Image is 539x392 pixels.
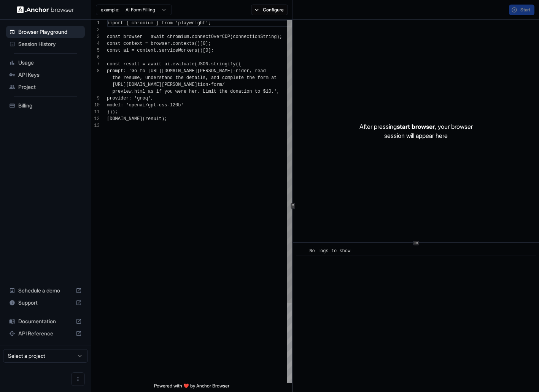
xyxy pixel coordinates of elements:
div: Browser Playground [6,26,85,38]
span: tion-form/ [197,82,225,87]
span: Usage [18,59,82,66]
span: ectionString); [244,34,282,40]
div: 3 [91,33,100,40]
span: [DOMAIN_NAME](result); [107,116,167,122]
span: Project [18,83,82,91]
span: [URL][DOMAIN_NAME][PERSON_NAME] [112,82,197,87]
span: })); [107,109,118,115]
div: Billing [6,100,85,112]
div: 8 [91,68,100,74]
span: No logs to show [309,248,350,254]
p: After pressing , your browser session will appear here [359,122,473,140]
span: preview.html as if you were her. Limit the donatio [112,89,249,94]
span: prompt: 'Go to [URL][DOMAIN_NAME][PERSON_NAME] [107,68,233,74]
div: 6 [91,54,100,61]
span: he form at [249,75,277,81]
span: API Keys [18,71,82,79]
span: Session History [18,40,82,48]
div: API Keys [6,69,85,81]
span: const browser = await chromium.connectOverCDP(conn [107,34,244,40]
div: 11 [91,109,100,115]
span: start browser [397,123,435,130]
span: Powered with ❤️ by Anchor Browser [154,383,229,392]
div: 1 [91,20,100,27]
span: example: [101,7,119,13]
div: 9 [91,95,100,102]
div: 12 [91,115,100,122]
div: Schedule a demo [6,285,85,297]
span: model: 'openai/gpt-oss-120b' [107,103,184,108]
div: Usage [6,57,85,69]
span: Documentation [18,318,73,325]
div: 7 [91,61,100,68]
span: the resume, understand the details, and complete t [112,75,249,81]
div: Documentation [6,315,85,327]
div: 10 [91,102,100,109]
span: -rider, read [233,68,266,74]
span: Browser Playground [18,28,82,36]
span: Schedule a demo [18,287,73,294]
span: const ai = context.serviceWorkers()[0]; [107,48,214,53]
div: 13 [91,122,100,129]
span: Billing [18,102,82,109]
span: const context = browser.contexts()[0]; [107,41,211,46]
span: import { chromium } from 'playwright'; [107,21,211,26]
div: Project [6,81,85,93]
button: Configure [251,5,288,15]
button: Open menu [71,372,85,386]
div: API Reference [6,327,85,340]
div: 5 [91,47,100,54]
img: Anchor Logo [17,6,74,13]
span: const result = await ai.evaluate(JSON.stringify({ [107,62,241,67]
div: Support [6,297,85,309]
span: n to $10.', [249,89,279,94]
div: 4 [91,40,100,47]
span: Support [18,299,73,307]
span: API Reference [18,330,73,337]
div: Session History [6,38,85,50]
div: 2 [91,27,100,33]
span: provider: 'groq', [107,96,153,101]
span: ​ [300,247,304,255]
